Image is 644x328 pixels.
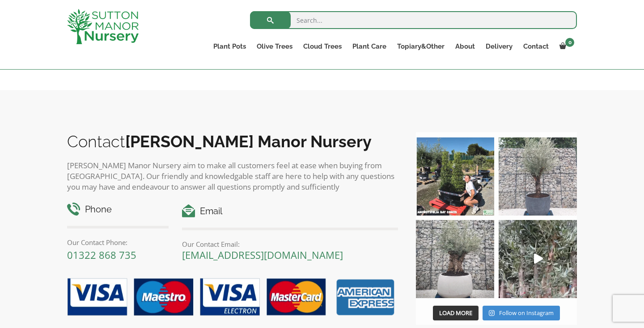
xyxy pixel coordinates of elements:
[347,40,392,53] a: Plant Care
[67,9,139,44] img: logo
[60,273,398,322] img: payment-options.png
[182,204,398,218] h4: Email
[499,220,577,298] a: Play
[499,137,577,216] img: A beautiful multi-stem Spanish Olive tree potted in our luxurious fibre clay pots 😍😍
[565,38,574,47] span: 0
[416,137,494,216] img: Our elegant & picturesque Angustifolia Cones are an exquisite addition to your Bay Tree collectio...
[67,237,169,248] p: Our Contact Phone:
[250,11,577,29] input: Search...
[67,248,136,262] a: 01322 868 735
[499,309,554,317] span: Follow on Instagram
[534,253,543,264] svg: Play
[433,306,479,321] button: Load More
[182,248,343,262] a: [EMAIL_ADDRESS][DOMAIN_NAME]
[416,220,494,298] img: Check out this beauty we potted at our nursery today ❤️‍🔥 A huge, ancient gnarled Olive tree plan...
[182,239,398,249] p: Our Contact Email:
[208,40,251,53] a: Plant Pots
[251,40,298,53] a: Olive Trees
[439,309,472,317] span: Load More
[392,40,450,53] a: Topiary&Other
[554,40,577,53] a: 0
[450,40,480,53] a: About
[499,220,577,298] img: New arrivals Monday morning of beautiful olive trees 🤩🤩 The weather is beautiful this summer, gre...
[67,203,169,216] h4: Phone
[67,160,398,192] p: [PERSON_NAME] Manor Nursery aim to make all customers feel at ease when buying from [GEOGRAPHIC_D...
[518,40,554,53] a: Contact
[480,40,518,53] a: Delivery
[67,132,398,151] h2: Contact
[483,306,560,321] a: Instagram Follow on Instagram
[298,40,347,53] a: Cloud Trees
[125,132,372,151] b: [PERSON_NAME] Manor Nursery
[489,310,495,316] svg: Instagram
